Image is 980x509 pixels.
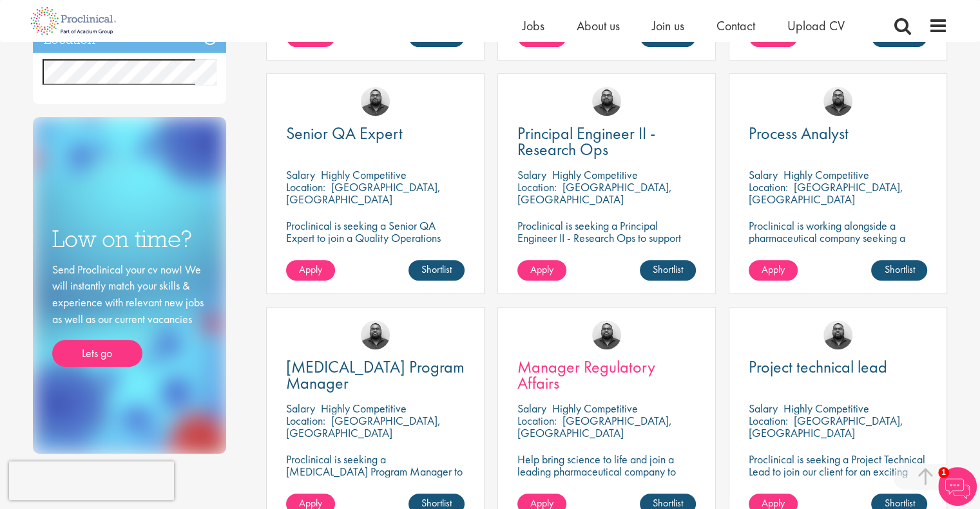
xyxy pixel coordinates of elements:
[517,125,696,158] a: Principal Engineer II - Research Ops
[286,356,465,394] span: [MEDICAL_DATA] Program Manager
[517,359,696,391] a: Manager Regulatory Affairs
[823,320,852,349] img: Ashley Bennett
[749,413,788,428] span: Location:
[286,413,441,440] p: [GEOGRAPHIC_DATA], [GEOGRAPHIC_DATA]
[938,467,949,478] span: 1
[577,17,620,34] a: About us
[749,260,798,281] a: Apply
[552,401,638,416] p: Highly Competitive
[52,261,207,367] div: Send Proclinical your cv now! We will instantly match your skills & experience with relevant new ...
[52,227,207,252] h3: Low on time?
[749,453,927,490] p: Proclinical is seeking a Project Technical Lead to join our client for an exciting contract role.
[652,17,684,34] a: Join us
[749,180,788,194] span: Location:
[783,401,869,416] p: Highly Competitive
[517,401,546,416] span: Salary
[517,356,655,394] span: Manager Regulatory Affairs
[408,260,465,281] a: Shortlist
[286,180,441,207] p: [GEOGRAPHIC_DATA], [GEOGRAPHIC_DATA]
[762,263,785,276] span: Apply
[9,461,174,500] iframe: reCAPTCHA
[640,260,696,281] a: Shortlist
[517,180,672,207] p: [GEOGRAPHIC_DATA], [GEOGRAPHIC_DATA]
[361,320,390,349] img: Ashley Bennett
[286,401,315,416] span: Salary
[749,167,778,182] span: Salary
[523,17,544,34] a: Jobs
[552,167,638,182] p: Highly Competitive
[299,263,322,276] span: Apply
[286,180,325,194] span: Location:
[517,167,546,182] span: Salary
[286,260,335,281] a: Apply
[52,340,142,367] a: Lets go
[321,401,407,416] p: Highly Competitive
[286,359,465,391] a: [MEDICAL_DATA] Program Manager
[321,167,407,182] p: Highly Competitive
[749,413,903,440] p: [GEOGRAPHIC_DATA], [GEOGRAPHIC_DATA]
[286,125,465,142] a: Senior QA Expert
[517,219,696,281] p: Proclinical is seeking a Principal Engineer II - Research Ops to support external engineering pro...
[749,125,927,142] a: Process Analyst
[592,87,621,116] img: Ashley Bennett
[592,320,621,349] img: Ashley Bennett
[517,260,566,281] a: Apply
[517,122,655,160] span: Principal Engineer II - Research Ops
[517,180,557,194] span: Location:
[938,467,977,506] img: Chatbot
[361,87,390,116] img: Ashley Bennett
[517,413,557,428] span: Location:
[871,260,927,281] a: Shortlist
[787,17,845,34] a: Upload CV
[749,180,903,207] p: [GEOGRAPHIC_DATA], [GEOGRAPHIC_DATA]
[530,263,553,276] span: Apply
[286,219,465,268] p: Proclinical is seeking a Senior QA Expert to join a Quality Operations team in [GEOGRAPHIC_DATA],...
[517,413,672,440] p: [GEOGRAPHIC_DATA], [GEOGRAPHIC_DATA]
[286,413,325,428] span: Location:
[783,167,869,182] p: Highly Competitive
[749,359,927,375] a: Project technical lead
[749,401,778,416] span: Salary
[286,167,315,182] span: Salary
[716,17,755,34] a: Contact
[749,219,927,268] p: Proclinical is working alongside a pharmaceutical company seeking a Process Analyst to join their...
[749,122,849,144] span: Process Analyst
[823,87,852,116] img: Ashley Bennett
[749,356,887,378] span: Project technical lead
[286,122,403,144] span: Senior QA Expert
